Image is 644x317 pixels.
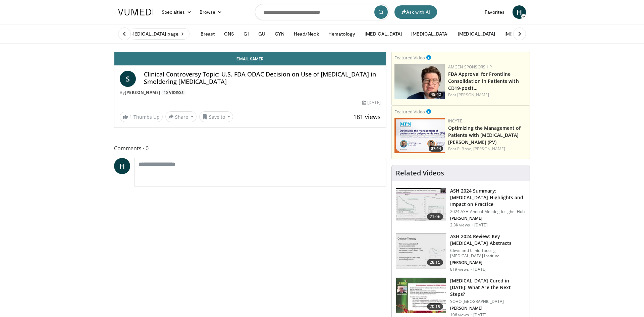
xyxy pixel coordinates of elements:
p: [PERSON_NAME] [450,260,526,265]
p: 2024 ASH Annual Meeting Insights Hub [450,209,526,214]
div: · [471,222,473,228]
p: 2.3K views [450,222,470,228]
a: Favorites [481,5,508,19]
button: [MEDICAL_DATA] [454,27,499,41]
h3: [MEDICAL_DATA] Cured in [DATE]: What Are the Next Steps? [450,277,526,298]
a: 21:06 ASH 2024 Summary: [MEDICAL_DATA] Highlights and Impact on Practice 2024 ASH Annual Meeting ... [396,188,526,228]
p: 819 views [450,267,469,272]
a: H [513,5,526,19]
img: 8d5a3ae0-9cff-4cf9-9095-baf7735ea666.150x105_q85_crop-smart_upscale.jpg [396,278,446,313]
div: By [120,90,381,96]
button: Ask with AI [394,5,437,19]
a: 45:42 [394,64,445,99]
button: Save to [199,111,233,122]
span: 28:15 [427,259,443,266]
a: 07:44 [394,118,445,153]
img: 9751c445-bcde-4fe2-a5ce-ea03bedca2bc.150x105_q85_crop-smart_upscale.jpg [396,233,446,268]
span: 181 views [353,113,381,121]
div: · [470,267,472,272]
a: [PERSON_NAME] [125,90,160,95]
button: [MEDICAL_DATA] [407,27,452,41]
input: Search topics, interventions [255,4,389,20]
small: Featured Video [394,55,425,61]
span: 21:06 [427,213,443,220]
small: Featured Video [394,109,425,115]
button: CNS [220,27,238,41]
a: [PERSON_NAME] [457,92,489,98]
button: [MEDICAL_DATA] [500,27,546,41]
a: Visit [MEDICAL_DATA] page [114,28,190,40]
a: H [114,158,130,174]
div: Feat. [448,146,527,152]
img: VuMedi Logo [118,9,154,15]
img: 261cbb63-91cb-4edb-8a5a-c03d1dca5769.150x105_q85_crop-smart_upscale.jpg [396,188,446,223]
a: 28:15 ASH 2024 Review: Key [MEDICAL_DATA] Abstracts Cleveland Clinic Taussig [MEDICAL_DATA] Insti... [396,233,526,272]
span: Comments 0 [114,144,386,153]
button: GU [254,27,269,41]
button: GYN [271,27,288,41]
span: 45:42 [429,92,443,98]
h4: Related Videos [396,169,444,177]
div: [DATE] [362,100,380,106]
span: 1 [129,114,132,120]
span: 20:19 [427,303,443,310]
h3: ASH 2024 Review: Key [MEDICAL_DATA] Abstracts [450,233,526,247]
a: Incyte [448,118,462,124]
button: Breast [197,27,219,41]
span: 07:44 [429,146,443,152]
p: [DATE] [474,222,488,228]
a: Browse [196,5,226,19]
button: Head/Neck [290,27,323,41]
a: Optimizing the Management of Patients with [MEDICAL_DATA][PERSON_NAME] (PV) [448,125,521,145]
button: GI [239,27,253,41]
h3: ASH 2024 Summary: [MEDICAL_DATA] Highlights and Impact on Practice [450,188,526,208]
a: Amgen Sponsorship [448,64,492,70]
p: [DATE] [473,267,487,272]
p: [PERSON_NAME] [450,306,526,311]
a: [PERSON_NAME] [473,146,505,152]
p: Cleveland Clinic Taussig [MEDICAL_DATA] Institute [450,248,526,259]
a: 10 Videos [161,90,186,95]
button: Share [165,111,197,122]
a: 1 Thumbs Up [120,112,163,122]
a: S [120,71,136,87]
img: b6962518-674a-496f-9814-4152d3874ecc.png.150x105_q85_crop-smart_upscale.png [394,118,445,153]
a: P. Bose, [457,146,472,152]
p: [PERSON_NAME] [450,216,526,221]
a: FDA Approval for Frontline Consolidation in Patients with CD19-posit… [448,71,519,91]
a: Specialties [158,5,196,19]
img: 0487cae3-be8e-480d-8894-c5ed9a1cba93.png.150x105_q85_crop-smart_upscale.png [394,64,445,99]
button: Hematology [324,27,360,41]
a: Email Samer [114,52,386,65]
p: SOHO [GEOGRAPHIC_DATA] [450,299,526,304]
div: Feat. [448,92,527,98]
button: [MEDICAL_DATA] [361,27,406,41]
h4: Clinical Controversy Topic: U.S. FDA ODAC Decision on Use of [MEDICAL_DATA] in Smoldering [MEDICA... [144,71,381,85]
